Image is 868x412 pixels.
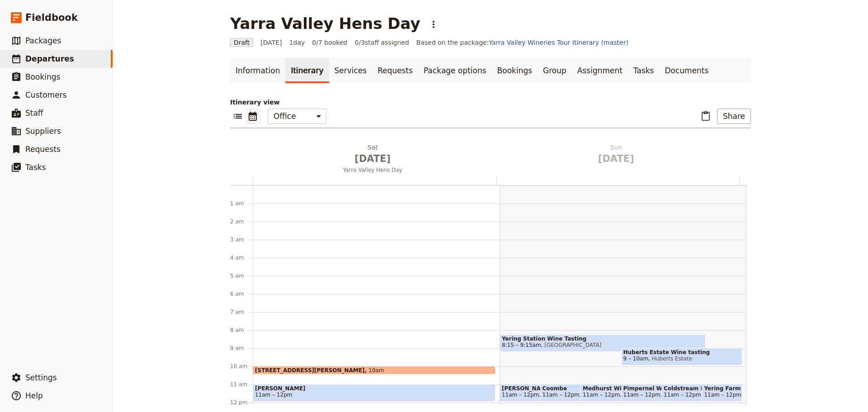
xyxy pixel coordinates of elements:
[500,152,733,166] span: [DATE]
[660,392,691,398] span: Pimpernel
[230,381,253,388] div: 11 am
[25,72,60,81] span: Bookings
[661,384,730,402] div: Coldstream Hills11am – 12pmColdstream Hills
[253,384,495,402] div: [PERSON_NAME]11am – 12pm
[25,90,66,99] span: Customers
[500,384,568,402] div: [PERSON_NAME]11am – 12pm[PERSON_NAME]
[704,392,741,398] span: 11am – 12pm
[496,143,740,169] button: Sun [DATE]
[702,384,742,402] div: Yering Farm Wine Tasting11am – 12pm
[623,385,688,392] span: Pimpernel Wine Tasting
[580,392,664,398] span: Coombe [GEOGRAPHIC_DATA]
[289,38,305,47] span: 1 day
[492,58,538,83] a: Bookings
[426,17,441,32] button: Actions
[25,54,74,63] span: Departures
[253,143,496,176] button: Sat [DATE]Yarra Valley Hens Day
[539,392,588,398] span: [PERSON_NAME]
[583,385,647,392] span: Medhurst Wine Tasting
[230,38,253,47] span: Draft
[621,348,743,365] div: Huberts Estate Wine tasting9 – 10amHuberts Estate
[354,38,409,47] span: 0 / 3 staff assigned
[256,152,489,166] span: [DATE]
[541,342,602,348] span: [GEOGRAPHIC_DATA]
[25,391,43,400] span: Help
[25,163,46,172] span: Tasks
[230,308,253,316] div: 7 am
[230,254,253,261] div: 4 am
[502,385,566,392] span: [PERSON_NAME]
[253,166,493,174] span: Yarra Valley Hens Day
[25,109,43,118] span: Staff
[542,392,580,398] span: 11am – 12pm
[230,236,253,243] div: 3 am
[704,385,740,392] span: Yering Farm Wine Tasting
[500,143,733,166] h2: Sun
[245,109,260,124] button: Calendar view
[500,334,706,352] div: Yering Station Wine Tasting8:15 – 9:15am[GEOGRAPHIC_DATA]
[230,363,253,370] div: 10 am
[542,385,607,392] span: Coombe
[717,109,751,124] button: Share
[256,143,489,166] h2: Sat
[230,345,253,352] div: 9 am
[230,272,253,279] div: 5 am
[260,38,282,47] span: [DATE]
[230,218,253,225] div: 2 am
[230,14,420,33] h1: Yarra Valley Hens Day
[701,392,749,398] span: Coldstream Hills
[255,385,493,392] span: [PERSON_NAME]
[664,392,701,398] span: 11am – 12pm
[230,200,253,207] div: 1 am
[255,367,368,373] span: [STREET_ADDRESS][PERSON_NAME]
[368,367,384,373] span: 10am
[230,327,253,334] div: 8 am
[623,355,649,362] span: 9 – 10am
[372,58,418,83] a: Requests
[648,355,692,362] span: Huberts Estate
[623,392,661,398] span: 11am – 12pm
[230,58,285,83] a: Information
[580,384,649,402] div: Medhurst Wine Tasting11am – 12pmMedhurst
[623,349,741,355] span: Huberts Estate Wine tasting
[25,11,78,24] span: Fieldbook
[25,373,57,382] span: Settings
[628,58,660,83] a: Tasks
[698,109,713,124] button: Paste itinerary item
[664,385,728,392] span: Coldstream Hills
[253,366,495,374] div: [STREET_ADDRESS][PERSON_NAME]10am
[489,39,628,46] a: Yarra Valley Wineries Tour Itinerary (master)
[538,58,572,83] a: Group
[620,392,649,398] span: Medhurst
[540,384,609,402] div: Coombe11am – 12pmCoombe [GEOGRAPHIC_DATA]
[230,399,253,406] div: 12 pm
[572,58,628,83] a: Assignment
[416,38,628,47] span: Based on the package:
[621,384,690,402] div: Pimpernel Wine Tasting11am – 12pmPimpernel
[329,58,373,83] a: Services
[25,127,61,136] span: Suppliers
[230,98,751,107] p: Itinerary view
[230,290,253,298] div: 6 am
[25,145,61,154] span: Requests
[502,342,541,348] span: 8:15 – 9:15am
[502,336,703,342] span: Yering Station Wine Tasting
[312,38,347,47] span: 0/7 booked
[25,36,61,45] span: Packages
[230,109,245,124] button: List view
[583,392,620,398] span: 11am – 12pm
[255,392,292,398] span: 11am – 12pm
[285,58,329,83] a: Itinerary
[659,58,714,83] a: Documents
[502,392,539,398] span: 11am – 12pm
[418,58,491,83] a: Package options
